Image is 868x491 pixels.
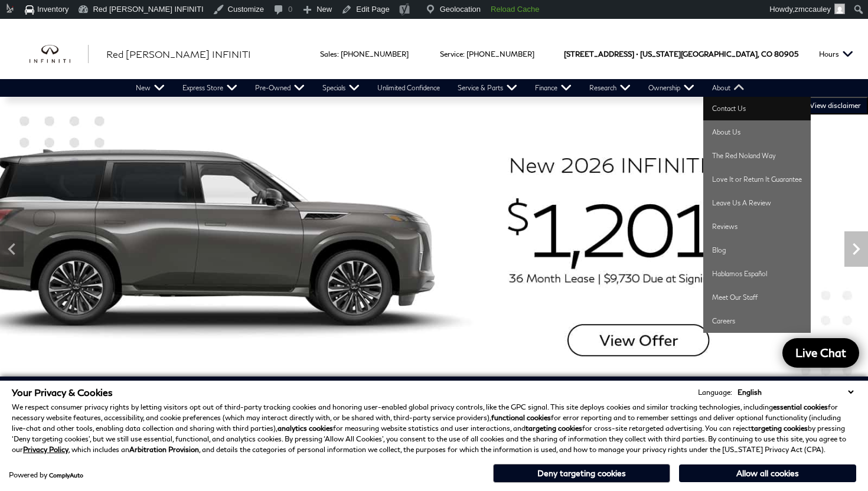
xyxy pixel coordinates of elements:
nav: Main Navigation [127,79,753,97]
span: Live Chat [789,345,852,360]
a: Ownership [639,79,703,97]
strong: essential cookies [773,402,828,411]
a: ComplyAuto [49,472,83,479]
strong: targeting cookies [526,424,582,433]
a: Careers [703,309,811,333]
a: Hablamos Español [703,262,811,286]
a: About Us [703,120,811,144]
a: Leave Us A Review [703,191,811,215]
p: We respect consumer privacy rights by letting visitors opt out of third-party tracking cookies an... [12,402,856,455]
a: Unlimited Confidence [368,79,449,97]
a: Red [PERSON_NAME] INFINITI [106,47,251,61]
div: Language: [698,389,732,396]
a: Service & Parts [449,79,526,97]
a: Blog [703,238,811,262]
button: Allow all cookies [679,464,856,482]
span: Red [PERSON_NAME] INFINITI [106,48,251,60]
a: Reviews [703,215,811,238]
a: Research [580,79,639,97]
a: Love It or Return It Guarantee [703,168,811,191]
strong: functional cookies [491,413,551,422]
strong: Arbitration Provision [129,445,199,454]
span: [US_STATE][GEOGRAPHIC_DATA], [640,29,759,79]
a: infiniti [30,45,89,64]
span: 80905 [774,29,798,79]
a: [PHONE_NUMBER] [466,50,534,58]
a: Live Chat [782,338,859,368]
a: New [127,79,174,97]
a: Express Store [174,79,246,97]
span: Sales [320,50,337,58]
span: : [463,50,465,58]
span: CO [761,29,772,79]
a: The Red Noland Way [703,144,811,168]
button: Open the hours dropdown [813,29,859,79]
a: Finance [526,79,580,97]
select: Language Select [735,387,856,398]
a: Meet Our Staff [703,286,811,309]
strong: targeting cookies [751,424,808,433]
a: About [703,79,753,97]
span: VIEW DISCLAIMER [810,101,861,110]
a: Specials [314,79,368,97]
span: Your Privacy & Cookies [12,387,113,398]
strong: analytics cookies [278,424,333,433]
span: Service [440,50,463,58]
a: Contact Us [703,97,811,120]
span: [STREET_ADDRESS] • [564,29,638,79]
a: [STREET_ADDRESS] • [US_STATE][GEOGRAPHIC_DATA], CO 80905 [564,50,798,58]
a: [PHONE_NUMBER] [341,50,409,58]
a: Privacy Policy [23,445,68,454]
a: Pre-Owned [246,79,314,97]
button: Deny targeting cookies [493,464,670,483]
div: Next [844,231,868,267]
span: : [337,50,339,58]
img: INFINITI [30,45,89,64]
div: Powered by [9,472,83,479]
